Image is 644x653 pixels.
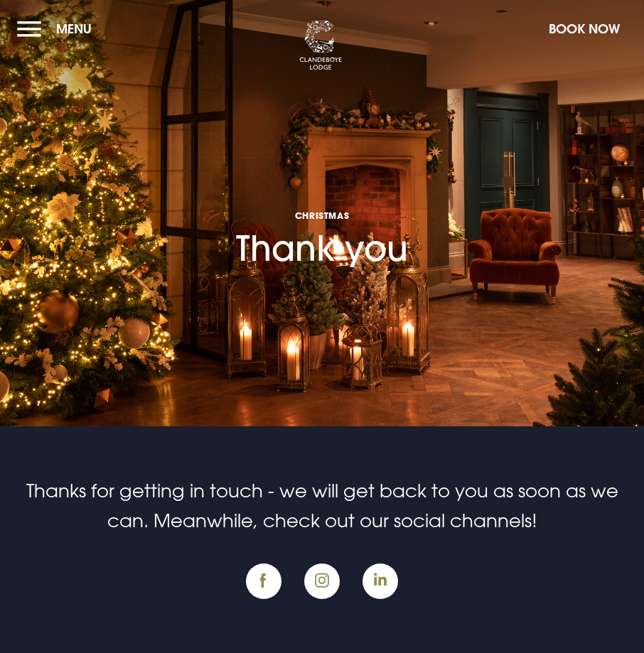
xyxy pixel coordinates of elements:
p: Thanks for getting in touch - we will get back to you as soon as we can. Meanwhile, check out our... [17,476,627,535]
h1: Thank you [236,129,408,269]
img: Instagram [304,563,340,599]
button: Book Now [542,14,627,44]
span: Christmas [236,210,408,221]
img: Facebook [246,563,281,599]
img: Clandeboye Lodge [299,21,342,70]
button: Menu [17,14,99,44]
span: Menu [56,21,92,37]
img: Instagram [363,563,398,599]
